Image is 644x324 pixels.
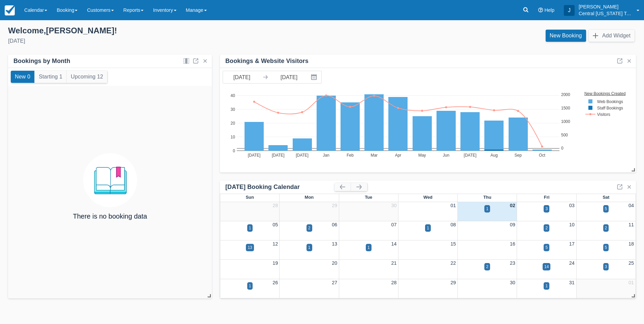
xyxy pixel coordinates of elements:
[510,280,515,285] a: 30
[451,222,456,227] a: 08
[579,10,633,17] p: Central [US_STATE] Tours
[629,222,634,227] a: 11
[73,213,147,220] h4: There is no booking data
[486,264,488,270] div: 2
[629,280,634,285] a: 01
[451,260,456,266] a: 22
[544,195,550,200] span: Fri
[308,245,311,251] div: 1
[391,241,396,247] a: 14
[272,260,278,266] a: 19
[451,203,456,208] a: 01
[8,26,317,36] div: Welcome , [PERSON_NAME] !
[272,280,278,285] a: 26
[391,260,396,266] a: 21
[545,206,548,212] div: 3
[510,260,515,266] a: 23
[605,225,607,231] div: 2
[391,280,396,285] a: 28
[13,57,70,65] div: Bookings by Month
[225,57,309,65] div: Bookings & Website Visitors
[272,203,278,208] a: 28
[270,71,308,83] input: End Date
[305,195,314,200] span: Mon
[546,30,586,42] a: New Booking
[510,241,515,247] a: 16
[332,260,337,266] a: 20
[510,222,515,227] a: 09
[569,203,575,208] a: 03
[544,7,554,13] span: Help
[225,183,334,191] div: [DATE] Booking Calendar
[332,222,337,227] a: 06
[83,153,137,207] img: booking.png
[451,280,456,285] a: 29
[367,245,370,251] div: 1
[545,225,548,231] div: 2
[510,203,515,208] a: 02
[585,91,626,96] text: New Bookings Created
[603,195,609,200] span: Sat
[249,283,251,289] div: 1
[544,264,549,270] div: 14
[579,3,633,10] p: [PERSON_NAME]
[569,260,575,266] a: 24
[246,195,254,200] span: Sun
[486,206,488,212] div: 1
[605,245,607,251] div: 5
[605,206,607,212] div: 5
[272,241,278,247] a: 12
[332,280,337,285] a: 27
[332,241,337,247] a: 13
[11,71,34,83] button: New 0
[451,241,456,247] a: 15
[483,195,491,200] span: Thu
[35,71,66,83] button: Starting 1
[629,203,634,208] a: 04
[248,245,252,251] div: 13
[67,71,107,83] button: Upcoming 12
[605,264,607,270] div: 3
[391,203,396,208] a: 30
[589,30,635,42] button: Add Widget
[249,225,251,231] div: 1
[569,280,575,285] a: 31
[423,195,432,200] span: Wed
[223,71,261,83] input: Start Date
[308,71,321,83] button: Interact with the calendar and add the check-in date for your trip.
[365,195,372,200] span: Tue
[391,222,396,227] a: 07
[569,222,575,227] a: 10
[427,225,429,231] div: 1
[545,245,548,251] div: 5
[5,5,15,15] img: checkfront-main-nav-mini-logo.png
[538,8,543,12] i: Help
[272,222,278,227] a: 05
[569,241,575,247] a: 17
[629,260,634,266] a: 25
[629,241,634,247] a: 18
[308,225,311,231] div: 2
[332,203,337,208] a: 29
[564,5,575,16] div: J
[8,37,317,45] div: [DATE]
[545,283,548,289] div: 1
